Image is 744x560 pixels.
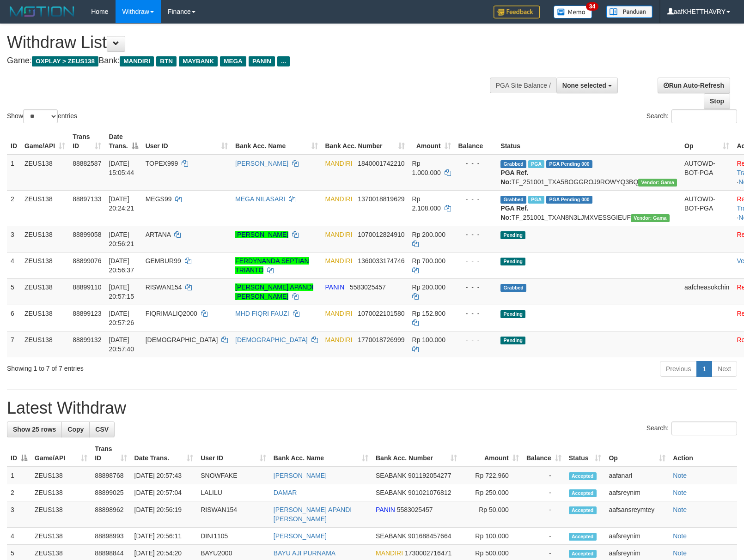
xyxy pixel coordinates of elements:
img: MOTION_logo.png [7,5,77,18]
th: ID: activate to sort column descending [7,440,31,467]
a: Next [712,361,737,377]
div: - - - [458,194,494,204]
a: FERDYNANDA SEPTIAN TRIANTO [235,257,309,274]
div: - - - [458,256,494,265]
span: 88899123 [73,310,101,317]
a: Show 25 rows [7,422,62,437]
a: [PERSON_NAME] [274,472,327,479]
td: 88898768 [91,467,130,484]
span: SEABANK [376,472,406,479]
select: Showentries [23,109,58,123]
a: [PERSON_NAME] [235,160,288,167]
td: ZEUS138 [21,190,69,226]
button: None selected [556,78,618,93]
td: 4 [7,528,31,545]
span: MANDIRI [325,231,353,238]
td: TF_251001_TXA5BOGGROJ9ROWYQ3BQ [497,155,681,191]
a: BAYU AJI PURNAMA [274,549,335,557]
th: Bank Acc. Number: activate to sort column ascending [372,440,461,467]
span: [DATE] 20:24:21 [109,195,134,212]
a: [PERSON_NAME] APANDI [PERSON_NAME] [235,283,313,300]
th: Trans ID: activate to sort column ascending [69,128,105,155]
span: 88899058 [73,231,101,238]
span: MAYBANK [179,56,218,66]
span: MANDIRI [325,336,353,343]
td: ZEUS138 [31,484,91,501]
span: MANDIRI [376,549,403,557]
td: - [523,528,565,545]
span: MANDIRI [325,310,353,317]
td: DINI1105 [197,528,270,545]
span: MEGS99 [146,195,172,203]
span: Copy 5583025457 to clipboard [397,506,433,513]
span: Accepted [569,472,597,480]
td: 1 [7,467,31,484]
span: MANDIRI [325,160,353,167]
span: Copy 901688457664 to clipboard [408,532,451,540]
a: Note [673,532,687,540]
span: [DEMOGRAPHIC_DATA] [146,336,218,343]
div: - - - [458,309,494,318]
th: Balance [455,128,497,155]
span: 88882587 [73,160,101,167]
span: Grabbed [500,160,526,168]
span: [DATE] 20:57:15 [109,283,134,300]
span: MANDIRI [325,257,353,265]
h1: Withdraw List [7,33,487,52]
div: Showing 1 to 7 of 7 entries [7,360,303,373]
td: ZEUS138 [21,252,69,278]
span: OXPLAY > ZEUS138 [32,56,98,66]
a: 1 [696,361,712,377]
span: PANIN [249,56,275,66]
span: Pending [500,231,525,239]
td: 88898962 [91,501,130,528]
a: [PERSON_NAME] [274,532,327,540]
a: Note [673,489,687,496]
a: Stop [704,93,730,109]
a: Note [673,549,687,557]
span: ARTANA [146,231,171,238]
div: - - - [458,159,494,168]
h4: Game: Bank: [7,56,487,66]
span: Rp 152.800 [412,310,445,317]
td: 2 [7,190,21,226]
th: Status [497,128,681,155]
span: FIQRIMALIQ2000 [146,310,197,317]
th: User ID: activate to sort column ascending [142,128,232,155]
th: Op: activate to sort column ascending [605,440,669,467]
th: Bank Acc. Name: activate to sort column ascending [270,440,372,467]
span: [DATE] 20:56:21 [109,231,134,247]
span: RISWAN154 [146,283,182,291]
th: Balance: activate to sort column ascending [523,440,565,467]
td: 7 [7,331,21,357]
span: 88897133 [73,195,101,203]
a: MEGA NILASARI [235,195,285,203]
div: - - - [458,230,494,239]
span: 88899076 [73,257,101,265]
span: Rp 2.108.000 [412,195,441,212]
th: User ID: activate to sort column ascending [197,440,270,467]
th: Date Trans.: activate to sort column descending [105,128,141,155]
span: Vendor URL: https://trx31.1velocity.biz [638,179,677,187]
span: [DATE] 20:57:40 [109,336,134,353]
span: Pending [500,258,525,265]
span: Pending [500,310,525,318]
span: CSV [95,426,109,433]
a: [DEMOGRAPHIC_DATA] [235,336,308,343]
span: Copy 1770018726999 to clipboard [358,336,404,343]
td: ZEUS138 [21,305,69,331]
span: MANDIRI [120,56,154,66]
span: Marked by aafsolysreylen [528,196,544,204]
span: Copy 1070012824910 to clipboard [358,231,404,238]
td: - [523,484,565,501]
span: Grabbed [500,284,526,292]
td: AUTOWD-BOT-PGA [681,155,733,191]
td: 6 [7,305,21,331]
td: aafsreynim [605,484,669,501]
td: [DATE] 20:57:04 [131,484,197,501]
h1: Latest Withdraw [7,399,737,417]
a: CSV [89,422,115,437]
td: 88899025 [91,484,130,501]
td: aafsansreymtey [605,501,669,528]
span: Accepted [569,550,597,558]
